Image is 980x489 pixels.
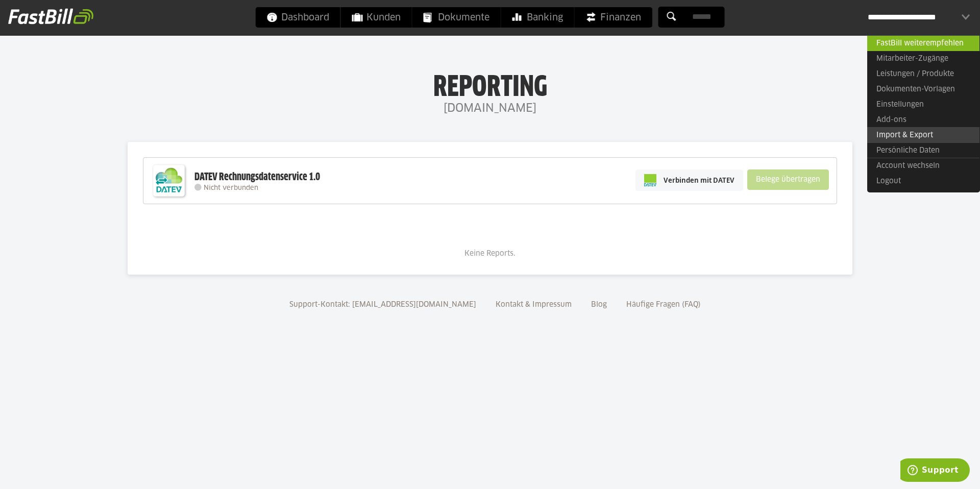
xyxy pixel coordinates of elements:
span: Dokumente [424,7,489,28]
span: Keine Reports. [464,250,516,257]
a: Blog [587,301,610,308]
a: Mitarbeiter-Zugänge [867,51,979,66]
a: Account wechseln [867,158,979,174]
div: DATEV Rechnungsdatenservice 1.0 [194,170,320,184]
a: Verbinden mit DATEV [635,169,743,191]
a: Kunden [341,7,412,28]
a: Häufige Fragen (FAQ) [623,301,704,308]
span: Dashboard [267,7,329,28]
span: Verbinden mit DATEV [664,175,734,185]
a: Persönliche Daten [867,142,979,158]
a: Kontakt & Impressum [492,301,575,308]
a: Finanzen [575,7,652,28]
img: pi-datev-logo-farbig-24.svg [644,174,656,186]
a: Import & Export [867,127,979,143]
iframe: Öffnet ein Widget, in dem Sie weitere Informationen finden [900,458,970,484]
a: Dokumente [412,7,501,28]
sl-button: Belege übertragen [747,169,829,190]
span: Kunden [352,7,401,28]
span: Banking [512,7,563,28]
a: Support-Kontakt: [EMAIL_ADDRESS][DOMAIN_NAME] [286,301,480,308]
span: Finanzen [586,7,641,28]
a: Einstellungen [867,97,979,112]
a: Banking [501,7,574,28]
span: Nicht verbunden [204,185,258,191]
a: Dokumenten-Vorlagen [867,82,979,97]
img: DATEV-Datenservice Logo [149,160,189,201]
a: Add-ons [867,112,979,128]
a: Logout [867,174,979,189]
h1: Reporting [102,72,878,99]
a: Leistungen / Produkte [867,66,979,82]
a: Dashboard [256,7,340,28]
img: fastbill_logo_white.png [8,8,93,25]
a: FastBill weiterempfehlen [867,35,979,51]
